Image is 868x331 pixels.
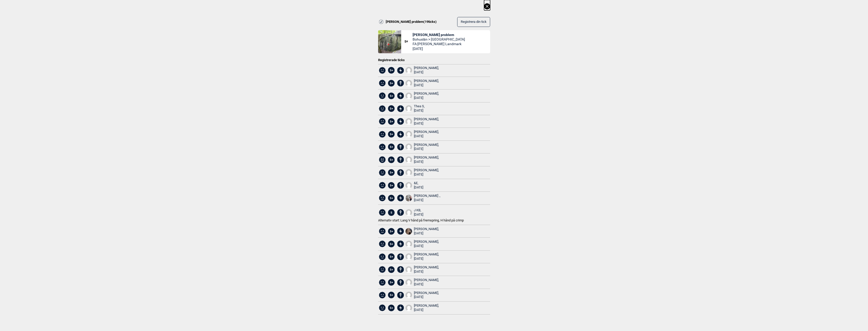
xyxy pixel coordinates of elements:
a: User fallback1[PERSON_NAME], [DATE] [405,130,439,138]
a: User fallback1[PERSON_NAME], [DATE] [405,66,439,75]
button: Registrera din tick [457,17,490,27]
span: 5+ [388,156,395,163]
img: User fallback1 [405,253,412,260]
div: [PERSON_NAME], [414,278,439,287]
span: [PERSON_NAME] problem [413,32,465,37]
a: User fallback1[PERSON_NAME], [DATE] [405,240,439,248]
span: 5+ [388,195,395,201]
div: [DATE] [414,172,439,177]
a: User fallback1[PERSON_NAME], [DATE] [405,304,439,312]
img: User fallback1 [405,80,412,86]
div: [DATE] [414,213,423,217]
span: Bohuslän > [GEOGRAPHIC_DATA] [413,37,465,42]
img: User fallback1 [405,241,412,247]
div: [PERSON_NAME], [414,117,439,126]
div: Registrerade ticks [378,58,490,62]
div: [DATE] [414,147,439,151]
img: User fallback1 [405,292,412,298]
div: [PERSON_NAME], [414,252,439,261]
img: User fallback1 [405,169,412,176]
img: 190275891 5735307039843517 253515035280988347 n [405,195,412,201]
a: User fallback1[PERSON_NAME], [DATE] [405,252,439,261]
img: IMG 1991 [405,228,412,235]
a: User fallback1J KB, [DATE] [405,208,423,217]
div: [DATE] [414,70,439,75]
div: [PERSON_NAME], [414,304,439,312]
div: J KB, [414,208,423,217]
a: User fallback1[PERSON_NAME], [DATE] [405,79,439,88]
div: [DATE] [414,257,439,261]
span: 5 [388,209,395,216]
div: [DATE] [414,295,439,299]
img: User fallback1 [405,105,412,112]
img: User fallback1 [405,144,412,150]
span: 5+ [388,67,395,74]
div: [DATE] [414,185,423,190]
a: User fallback1&E, [DATE] [405,181,423,190]
span: 5+ [388,292,395,298]
span: 5+ [388,105,395,112]
div: [DATE] [414,134,439,138]
a: User fallback1[PERSON_NAME], [DATE] [405,117,439,126]
div: Thea S, [414,104,425,113]
div: [PERSON_NAME], [414,240,439,248]
span: Alternativ start: Lang V hånd på fremspring, H hånd på crimp [378,218,464,222]
div: [DATE] [414,160,439,164]
span: 5+ [388,118,395,125]
a: User fallback1[PERSON_NAME], [DATE] [405,265,439,274]
div: [PERSON_NAME], [414,227,439,236]
div: [PERSON_NAME], [414,143,439,151]
img: User fallback1 [405,279,412,286]
span: 5+ [388,144,395,150]
span: 5+ [388,241,395,247]
div: [DATE] [414,198,440,202]
div: [PERSON_NAME], [414,79,439,88]
div: [PERSON_NAME], [414,155,439,164]
span: Registrera din tick [461,20,487,24]
a: 190275891 5735307039843517 253515035280988347 n[PERSON_NAME] ., [DATE] [405,194,440,202]
span: 5+ [388,93,395,99]
span: 5+ [388,266,395,273]
img: User fallback1 [405,67,412,74]
a: IMG 1991[PERSON_NAME], [DATE] [405,227,439,236]
span: 5+ [388,80,395,86]
div: [DATE] [414,244,439,248]
div: [DATE] [414,121,439,126]
a: User fallback1[PERSON_NAME], [DATE] [405,168,439,177]
span: FA: [PERSON_NAME] Landmark [413,42,465,46]
img: User fallback1 [405,131,412,137]
div: [PERSON_NAME], [414,66,439,75]
div: [DATE] [414,308,439,312]
span: 5+ [388,305,395,311]
img: Sigurds problem 210829 [378,30,401,53]
div: [PERSON_NAME], [414,168,439,177]
a: User fallback1[PERSON_NAME], [DATE] [405,291,439,300]
a: User fallback1[PERSON_NAME], [DATE] [405,278,439,287]
img: User fallback1 [405,266,412,273]
div: [PERSON_NAME], [414,291,439,300]
span: 5+ [388,253,395,260]
a: User fallback1[PERSON_NAME], [DATE] [405,92,439,100]
img: User fallback1 [405,156,412,163]
a: User fallback1Thea S, [DATE] [405,104,425,113]
span: 5+ [388,169,395,176]
span: 5+ [388,228,395,235]
a: User fallback1[PERSON_NAME], [DATE] [405,143,439,151]
a: User fallback1[PERSON_NAME], [DATE] [405,155,439,164]
img: User fallback1 [405,182,412,189]
div: [DATE] [414,270,439,274]
img: User fallback1 [405,93,412,99]
img: User fallback1 [405,305,412,311]
span: [PERSON_NAME] problem ( 19 ticks) [386,20,437,24]
span: 5+ [388,131,395,137]
div: [PERSON_NAME], [414,92,439,100]
div: &E, [414,181,423,190]
div: [PERSON_NAME], [414,265,439,274]
div: [DATE] [414,109,425,113]
div: [DATE] [414,282,439,287]
span: 5+ [404,40,413,44]
div: [PERSON_NAME] ., [414,194,440,202]
span: 5+ [388,279,395,286]
div: [DATE] [414,96,439,100]
span: [DATE] [413,46,465,51]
